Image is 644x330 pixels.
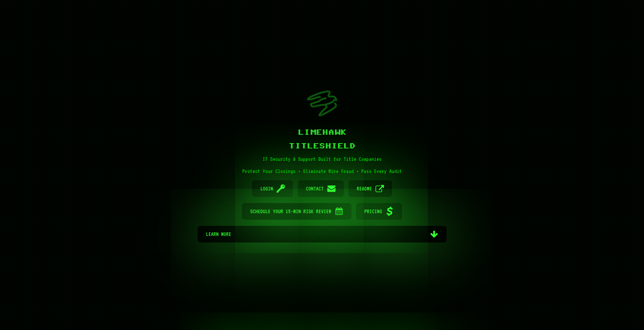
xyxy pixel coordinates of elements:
p: TitleShield [198,142,447,150]
h1: Protect Your Closings • Eliminate Wire Fraud • Pass Every Audit [198,168,447,174]
a: Contact [298,180,344,197]
a: Pricing [356,203,402,220]
span: Schedule Your 15-Min Risk Review [250,203,331,220]
span: Pricing [364,203,382,220]
span: Contact [306,180,324,197]
a: README [348,180,392,197]
span: README [357,180,372,197]
h1: IT Security & Support Built for Title Companies [198,156,447,162]
a: Login [252,180,293,197]
a: Learn more [198,226,447,243]
span: Learn more [206,226,427,243]
span: Login [260,180,273,197]
h1: Limehawk [198,129,447,136]
a: Schedule Your 15-Min Risk Review [242,203,351,220]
